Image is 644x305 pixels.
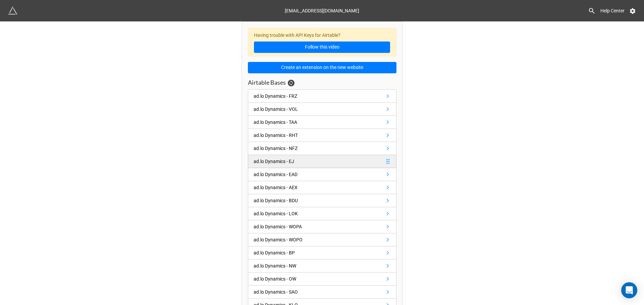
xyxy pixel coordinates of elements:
a: ad.lo Dynamics - EJ [248,155,396,168]
div: ad.lo Dynamics - FRZ [254,92,297,100]
div: ad.lo Dynamics - SAO [254,288,298,296]
h3: Airtable Bases [248,79,286,86]
a: ad.lo Dynamics - WOPA [248,220,396,233]
div: ad.lo Dynamics - TAA [254,119,297,126]
a: ad.lo Dynamics - BDU [248,194,396,207]
a: ad.lo Dynamics - TAA [248,116,396,129]
div: ad.lo Dynamics - EJ [254,158,294,165]
div: [EMAIL_ADDRESS][DOMAIN_NAME] [285,5,359,17]
div: ad.lo Dynamics - VOL [254,105,298,113]
a: ad.lo Dynamics - NFZ [248,142,396,155]
div: ad.lo Dynamics - BP [254,249,295,256]
a: Help Center [596,5,629,17]
a: ad.lo Dynamics - NW [248,259,396,273]
div: ad.lo Dynamics - EAD [254,171,298,178]
a: Follow this video [254,42,390,53]
div: Having trouble with API Keys for Airtable? [248,28,396,57]
div: ad.lo Dynamics - OW [254,275,296,283]
a: ad.lo Dynamics - OW [248,273,396,286]
button: Create an extension on the new website [248,62,396,73]
a: ad.lo Dynamics - LOK [248,207,396,220]
img: miniextensions-icon.73ae0678.png [8,6,17,15]
div: ad.lo Dynamics - NFZ [254,145,298,152]
div: ad.lo Dynamics - WOPA [254,223,302,230]
a: Sync Base Structure [288,80,294,86]
div: ad.lo Dynamics - NW [254,262,296,270]
a: ad.lo Dynamics - SAO [248,286,396,299]
div: ad.lo Dynamics - RHT [254,132,298,139]
a: ad.lo Dynamics - VOL [248,103,396,116]
a: ad.lo Dynamics - RHT [248,129,396,142]
a: ad.lo Dynamics - WOPO [248,233,396,246]
div: ad.lo Dynamics - AEX [254,184,298,191]
a: ad.lo Dynamics - AEX [248,181,396,194]
div: ad.lo Dynamics - WOPO [254,236,303,243]
div: ad.lo Dynamics - BDU [254,197,298,204]
div: Open Intercom Messenger [621,282,637,298]
a: ad.lo Dynamics - FRZ [248,89,396,103]
div: ad.lo Dynamics - LOK [254,210,298,217]
a: ad.lo Dynamics - BP [248,246,396,259]
a: ad.lo Dynamics - EAD [248,168,396,181]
